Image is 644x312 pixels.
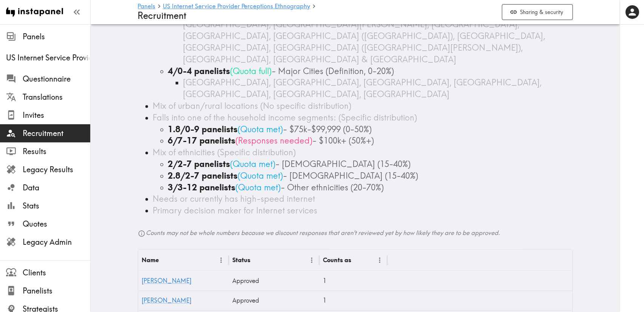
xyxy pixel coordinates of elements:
span: Mix of urban/rural locations (No specific distribution) [153,101,352,111]
a: Panels [138,3,156,10]
span: Needs or currently has high-speed internet [153,194,315,204]
h6: Counts may not be whole numbers because we discount responses that aren't reviewed yet by how lik... [138,229,573,238]
div: Counts as [323,256,352,264]
div: 1 [320,291,388,310]
span: - Other ethnicities (20-70%) [281,182,384,193]
span: ( Quota met ) [238,171,283,181]
div: 1 [320,271,388,291]
span: ( Responses needed ) [236,136,313,146]
span: Panels [23,31,90,42]
b: 3/3-12 panelists [168,182,236,193]
b: 2/2-7 panelists [168,159,230,170]
button: Sharing & security [502,4,573,20]
span: Legacy Admin [23,237,90,247]
span: - [DEMOGRAPHIC_DATA] (15-40%) [276,159,411,170]
span: Translations [23,92,90,102]
span: Primary decision maker for Internet services [153,205,318,216]
span: - [DEMOGRAPHIC_DATA] (15-40%) [283,171,419,181]
div: Status [233,256,251,264]
span: Questionnaire [23,74,90,84]
span: - $100k+ (50%+) [313,136,374,146]
span: Recruitment [23,128,90,139]
span: Clients [23,267,90,278]
a: US Internet Service Provider Perceptions Ethnography [163,3,310,10]
h4: Recruitment [138,10,496,21]
b: 1.8/0-9 panelists [168,124,238,135]
span: US Internet Service Provider Perceptions Ethnography [6,53,90,63]
button: Sort [252,255,263,266]
span: ( Quota met ) [236,182,281,193]
div: Name [142,256,159,264]
b: 4/0-4 panelists [168,66,230,77]
span: Falls into one of the household income segments: (Specific distribution) [153,113,417,123]
b: 6/7-17 panelists [168,136,236,146]
div: Approved [229,291,320,310]
span: [GEOGRAPHIC_DATA], [GEOGRAPHIC_DATA], [GEOGRAPHIC_DATA], [GEOGRAPHIC_DATA], [GEOGRAPHIC_DATA], [G... [183,77,542,100]
a: [PERSON_NAME] [142,297,192,304]
span: ( Quota full ) [230,66,272,77]
div: Approved [229,271,320,291]
button: Sort [160,255,171,266]
span: Legacy Results [23,164,90,175]
span: ( Quota met ) [238,124,283,135]
span: - Major Cities (Definition, 0-20%) [272,66,394,77]
span: - $75k-$99,999 (0-50%) [283,124,372,135]
span: Results [23,146,90,157]
span: Data [23,182,90,193]
button: Sort [352,255,364,266]
span: Invites [23,110,90,120]
span: Stats [23,201,90,211]
span: Quotes [23,219,90,229]
button: Menu [306,255,318,266]
a: [PERSON_NAME] [142,277,192,285]
span: ( Quota met ) [230,159,276,170]
span: Panelists [23,286,90,296]
button: Menu [374,255,386,266]
span: Mix of ethnicities (Specific distribution) [153,147,296,158]
b: 2.8/2-7 panelists [168,171,238,181]
button: Menu [215,255,227,266]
